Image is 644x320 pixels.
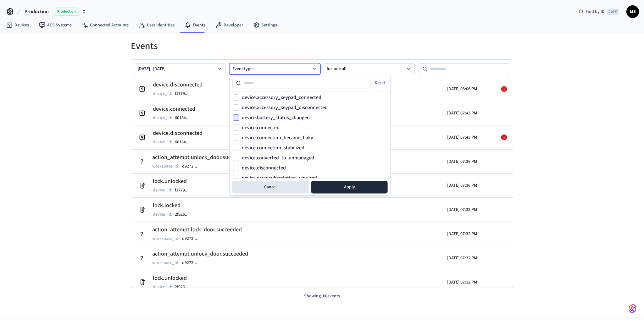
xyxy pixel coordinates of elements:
[242,95,321,100] label: device.accessory_keypad_connected
[153,274,195,283] h2: lock.unlocked
[242,155,314,160] label: device.converted_to_unmanaged
[174,211,195,218] button: 2f926...
[586,8,605,15] span: Find by ID
[626,5,639,18] button: MS
[153,187,172,193] p: device_id :
[242,125,280,130] label: device.connected
[153,80,203,89] h2: device.disconnected
[242,165,286,170] label: device.disconnected
[447,158,477,165] p: [DATE] 07:36 PM
[242,145,304,150] label: device.connection_stabilized
[153,139,172,145] p: device_id :
[574,6,624,17] div: Find by IDCtrl K
[134,19,180,31] a: User Identities
[242,115,310,120] label: device.battery_status_changed
[447,279,477,285] p: [DATE] 07:32 PM
[447,231,477,237] p: [DATE] 07:32 PM
[174,138,196,146] button: 60184...
[152,153,248,162] h2: action_attempt.unlock_door.succeeded
[153,91,172,97] p: device_id :
[25,8,49,15] span: Production
[248,19,282,31] a: Settings
[34,19,77,31] a: ACS Systems
[181,259,203,267] button: d9272...
[242,135,313,140] label: device.connection_became_flaky
[181,235,203,242] button: d9272...
[153,284,172,290] p: device_id :
[152,225,242,234] h2: action_attempt.lock_door.succeeded
[180,19,210,31] a: Events
[242,175,317,180] label: device.error.subscription_required
[447,255,477,261] p: [DATE] 07:32 PM
[1,19,34,31] a: Devices
[152,250,248,258] h2: action_attempt.unlock_door.succeeded
[153,201,195,210] h2: lock.locked
[629,304,636,314] img: SeamLogoGradient.69752ec5.svg
[607,8,619,15] span: Ctrl K
[210,19,248,31] a: Developer
[447,182,477,189] p: [DATE] 07:36 PM
[135,63,226,74] button: [DATE] - [DATE]
[447,86,477,92] p: [DATE] 08:06 PM
[181,163,203,170] button: d9272...
[447,110,477,116] p: [DATE] 07:43 PM
[627,6,638,17] span: MS
[447,207,477,213] p: [DATE] 07:32 PM
[174,90,195,97] button: f1779...
[152,260,180,266] p: workspace_id :
[153,177,195,186] h2: lock.unlocked
[232,181,309,193] button: Cancel
[370,78,391,88] button: Reset
[153,105,196,113] h2: device.connected
[152,235,180,242] p: workspace_id :
[174,186,195,194] button: f1779...
[174,114,196,122] button: 60184...
[152,163,180,169] p: workspace_id :
[54,8,79,16] span: Production
[447,134,477,141] p: [DATE] 07:43 PM
[174,283,195,291] button: 2f926...
[131,293,513,300] p: Showing 100 events
[153,115,172,121] p: device_id :
[77,19,134,31] a: Connected Accounts
[153,211,172,218] p: device_id :
[153,129,203,138] h2: device.disconnected
[230,63,320,74] button: Event types
[131,41,513,52] h1: Events
[311,181,388,193] button: Apply
[242,105,328,110] label: device.accessory_keypad_disconnected
[324,63,415,74] button: Include all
